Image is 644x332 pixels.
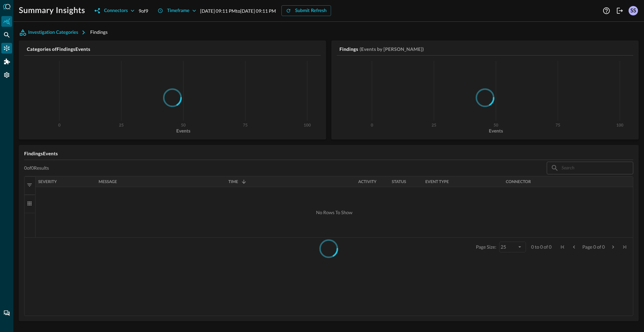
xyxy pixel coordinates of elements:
h1: Summary Insights [19,5,85,16]
input: Search [561,162,618,174]
h5: Categories of Findings Events [27,46,321,53]
h5: (Events by [PERSON_NAME]) [360,46,424,53]
button: Submit Refresh [281,5,331,16]
button: Logout [614,5,625,16]
div: Addons [2,56,12,67]
button: Connectors [91,5,139,16]
p: 0 of 0 Results [24,165,49,171]
div: Connectors [1,43,12,54]
div: Settings [1,70,12,80]
div: Federated Search [1,29,12,40]
div: SS [629,6,638,15]
div: Submit Refresh [295,7,327,15]
div: Connectors [104,7,128,15]
p: 9 of 9 [139,7,148,14]
p: [DATE] 09:11 PM to [DATE] 09:11 PM [200,7,276,14]
div: Summary Insights [1,16,12,27]
button: Investigation Categories [19,27,90,38]
h5: Findings [339,46,358,53]
h5: Findings Events [24,150,633,157]
button: Help [601,5,612,16]
button: Timeframe [154,5,200,16]
span: Findings [90,29,108,35]
div: Timeframe [167,7,190,15]
div: Chat [1,308,12,319]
